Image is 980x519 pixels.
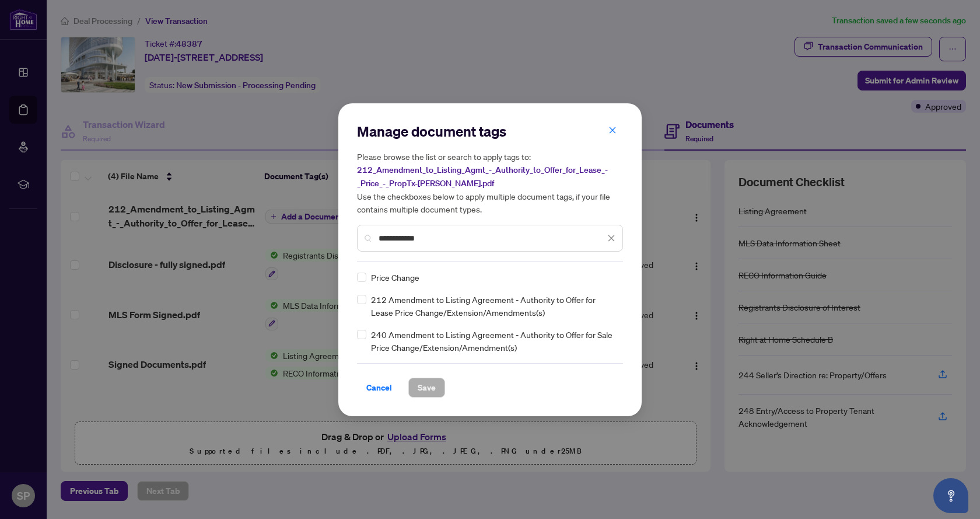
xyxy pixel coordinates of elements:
[608,126,617,134] span: close
[408,378,445,398] button: Save
[357,122,623,141] h2: Manage document tags
[607,234,615,242] span: close
[357,150,623,215] h5: Please browse the list or search to apply tags to: Use the checkboxes below to apply multiple doc...
[366,378,392,397] span: Cancel
[357,378,401,398] button: Cancel
[371,293,616,319] span: 212 Amendment to Listing Agreement - Authority to Offer for Lease Price Change/Extension/Amendmen...
[933,478,968,513] button: Open asap
[357,165,608,189] span: 212_Amendment_to_Listing_Agmt_-_Authority_to_Offer_for_Lease_-_Price_-_PropTx-[PERSON_NAME].pdf
[371,328,616,354] span: 240 Amendment to Listing Agreement - Authority to Offer for Sale Price Change/Extension/Amendment(s)
[371,271,419,284] span: Price Change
